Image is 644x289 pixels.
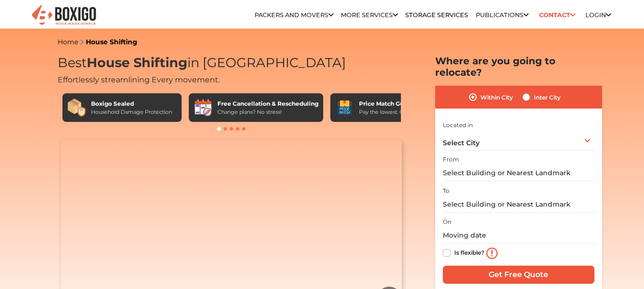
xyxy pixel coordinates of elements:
span: Effortlessly streamlining Every movement. [58,75,220,84]
img: Boxigo [31,4,97,27]
a: Publications [476,11,529,19]
label: Is flexible? [454,247,484,257]
a: Login [585,11,611,19]
div: Free Cancellation & Rescheduling [217,100,318,108]
a: Packers and Movers [255,11,334,19]
input: Select Building or Nearest Landmark [443,165,594,181]
a: Storage Services [405,11,468,19]
a: Contact [536,8,578,22]
h1: Best in [GEOGRAPHIC_DATA] [58,55,406,71]
input: Get Free Quote [443,266,594,284]
div: Boxigo Sealed [91,100,172,108]
a: Home [58,38,78,46]
img: Free Cancellation & Rescheduling [194,98,213,117]
div: Change plans? No stress! [217,108,318,116]
label: On [443,218,451,226]
img: Price Match Guarantee [335,98,354,117]
span: House Shifting [87,55,187,70]
a: More services [341,11,398,19]
a: House Shifting [86,38,137,46]
img: info [486,248,498,259]
label: Inter City [534,91,561,103]
h2: Where are you going to relocate? [435,55,602,78]
input: Select Building or Nearest Landmark [443,196,594,213]
label: From [443,155,459,164]
div: Price Match Guarantee [359,100,431,108]
div: Household Damage Protection [91,108,172,116]
input: Moving date [443,227,594,244]
img: Boxigo Sealed [67,98,86,117]
label: To [443,187,450,195]
label: Within City [480,91,513,103]
div: Pay the lowest. Guaranteed! [359,108,431,116]
span: Select City [443,139,480,147]
label: Located in [443,121,473,130]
